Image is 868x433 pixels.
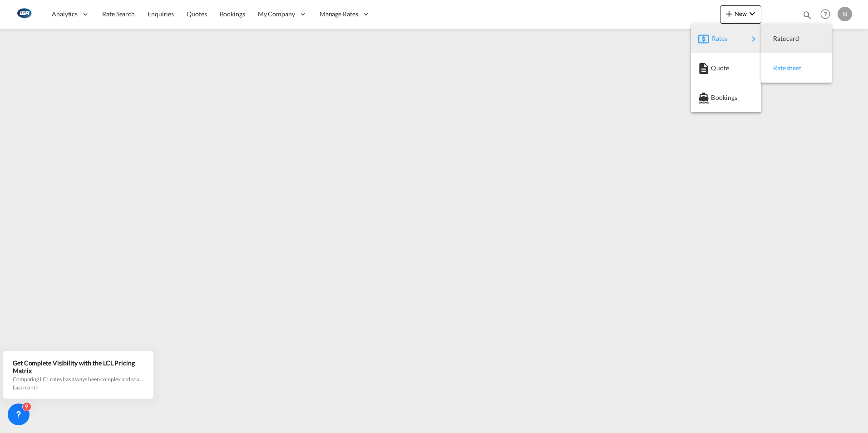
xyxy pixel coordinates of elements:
[691,53,761,83] button: Quote
[711,59,721,77] span: Quote
[698,86,754,109] div: Bookings
[712,30,723,48] span: Rates
[698,57,754,79] div: Quote
[748,34,759,44] md-icon: icon-chevron-right
[773,59,783,77] span: Ratesheet
[773,30,783,48] span: Ratecard
[711,89,721,107] span: Bookings
[769,57,824,79] div: Ratesheet
[769,27,824,50] div: Ratecard
[691,83,761,112] button: Bookings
